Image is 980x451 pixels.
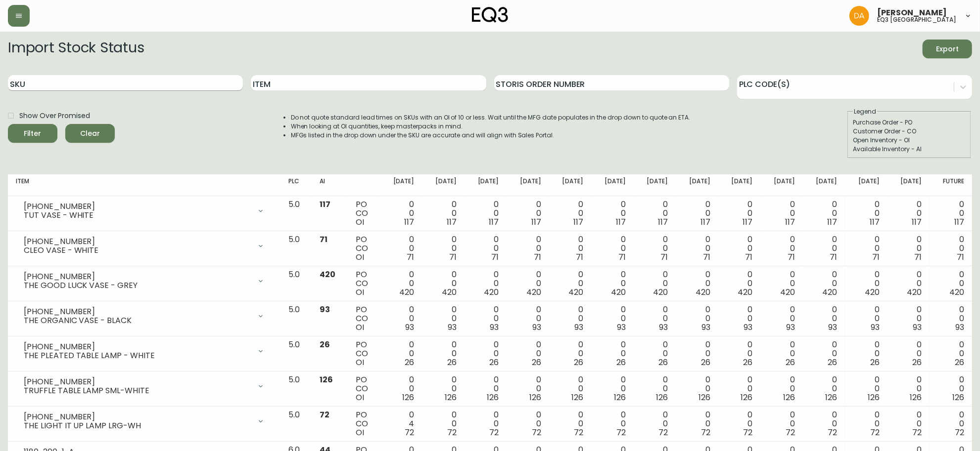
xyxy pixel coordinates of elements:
[895,340,922,367] div: 0 0
[472,340,499,367] div: 0 0
[811,305,838,332] div: 0 0
[356,340,372,367] div: PO CO
[24,377,251,386] div: [PHONE_NUMBER]
[726,200,753,227] div: 0 0
[853,410,880,437] div: 0 0
[447,427,457,438] span: 72
[65,124,115,143] button: Clear
[684,340,710,367] div: 0 0
[472,200,499,227] div: 0 0
[24,351,251,360] div: THE PLEATED TABLE LAMP - WHITE
[870,427,880,438] span: 72
[930,174,972,196] th: Future
[811,410,838,437] div: 0 0
[19,111,90,121] span: Show Over Promised
[24,246,251,255] div: CLEO VASE - WHITE
[532,357,541,368] span: 26
[768,270,795,297] div: 0 0
[726,235,753,262] div: 0 0
[356,427,364,438] span: OI
[291,122,691,131] li: When looking at OI quantities, keep masterpacks in mind.
[954,216,964,228] span: 117
[356,200,372,227] div: PO CO
[489,427,499,438] span: 72
[895,410,922,437] div: 0 0
[405,427,414,438] span: 72
[786,322,795,333] span: 93
[676,174,718,196] th: [DATE]
[24,272,251,281] div: [PHONE_NUMBER]
[472,410,499,437] div: 0 0
[320,269,335,280] span: 420
[634,174,676,196] th: [DATE]
[872,251,880,263] span: 71
[388,235,415,262] div: 0 0
[388,305,415,332] div: 0 0
[312,174,348,196] th: AI
[490,322,499,333] span: 93
[447,216,457,228] span: 117
[768,305,795,332] div: 0 0
[811,375,838,402] div: 0 0
[514,200,541,227] div: 0 0
[616,427,626,438] span: 72
[768,200,795,227] div: 0 0
[701,427,710,438] span: 72
[853,200,880,227] div: 0 0
[811,340,838,367] div: 0 0
[811,200,838,227] div: 0 0
[684,200,710,227] div: 0 0
[828,427,837,438] span: 72
[356,392,364,403] span: OI
[24,421,251,430] div: THE LIGHT IT UP LAMP LRG-WH
[937,200,964,227] div: 0 0
[557,410,584,437] div: 0 0
[684,270,710,297] div: 0 0
[24,281,251,290] div: THE GOOD LUCK VASE - GREY
[811,270,838,297] div: 0 0
[768,375,795,402] div: 0 0
[853,375,880,402] div: 0 0
[280,174,312,196] th: PLC
[24,237,251,246] div: [PHONE_NUMBER]
[16,340,273,362] div: [PHONE_NUMBER]THE PLEATED TABLE LAMP - WHITE
[549,174,592,196] th: [DATE]
[853,340,880,367] div: 0 0
[937,270,964,297] div: 0 0
[405,357,414,368] span: 26
[430,375,457,402] div: 0 0
[465,174,507,196] th: [DATE]
[356,357,364,368] span: OI
[356,305,372,332] div: PO CO
[24,202,251,211] div: [PHONE_NUMBER]
[405,216,415,228] span: 117
[447,357,457,368] span: 26
[726,375,753,402] div: 0 0
[430,340,457,367] div: 0 0
[532,322,541,333] span: 93
[448,322,457,333] span: 93
[658,216,668,228] span: 117
[907,287,922,298] span: 420
[291,131,691,140] li: MFGs listed in the drop down under the SKU are accurate and will align with Sales Portal.
[380,174,422,196] th: [DATE]
[320,339,330,350] span: 26
[811,235,838,262] div: 0 0
[853,107,877,116] legend: Legend
[912,427,922,438] span: 72
[403,392,415,403] span: 126
[356,322,364,333] span: OI
[853,145,966,154] div: Available Inventory - AI
[914,251,922,263] span: 71
[745,251,752,263] span: 71
[656,392,668,403] span: 126
[718,174,761,196] th: [DATE]
[356,375,372,402] div: PO CO
[871,322,880,333] span: 93
[788,251,795,263] span: 71
[726,340,753,367] div: 0 0
[574,427,583,438] span: 72
[618,251,626,263] span: 71
[726,305,753,332] div: 0 0
[472,235,499,262] div: 0 0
